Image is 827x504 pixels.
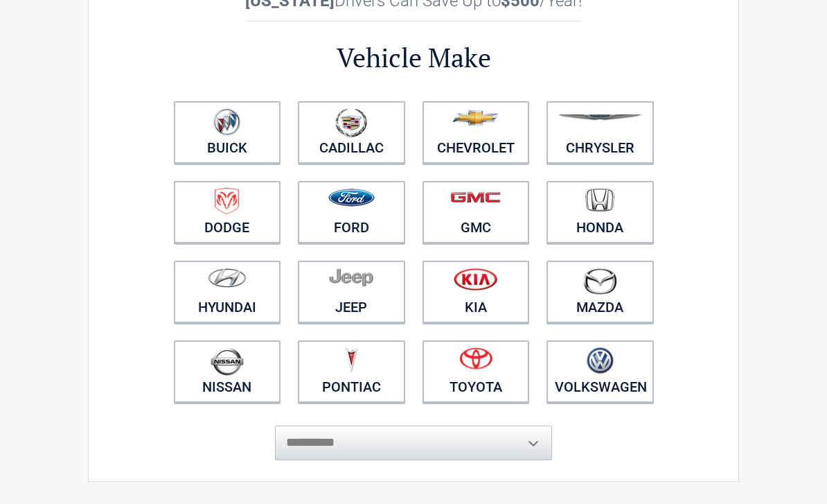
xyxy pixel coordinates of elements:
a: Jeep [298,261,405,323]
img: ford [328,189,375,207]
a: Hyundai [174,261,281,323]
img: mazda [583,268,617,295]
a: Toyota [423,340,530,403]
h2: Vehicle Make [165,40,662,76]
img: buick [213,108,240,136]
img: chrysler [558,114,642,121]
a: Volkswagen [546,340,654,403]
a: Chevrolet [423,101,530,164]
img: jeep [329,268,373,287]
img: cadillac [335,108,367,137]
img: gmc [450,191,501,203]
img: chevrolet [452,110,499,125]
img: volkswagen [587,347,614,374]
a: Kia [423,261,530,323]
a: Honda [546,181,654,243]
a: Cadillac [298,101,405,164]
a: Pontiac [298,340,405,403]
a: Buick [174,101,281,164]
a: GMC [423,181,530,243]
a: Dodge [174,181,281,243]
img: kia [454,268,497,290]
a: Mazda [546,261,654,323]
img: toyota [459,347,492,370]
img: dodge [215,188,239,215]
img: pontiac [344,347,358,374]
img: hyundai [208,268,247,288]
a: Ford [298,181,405,243]
a: Chrysler [546,101,654,164]
img: nissan [211,347,244,376]
a: Nissan [174,340,281,403]
img: honda [585,188,614,212]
